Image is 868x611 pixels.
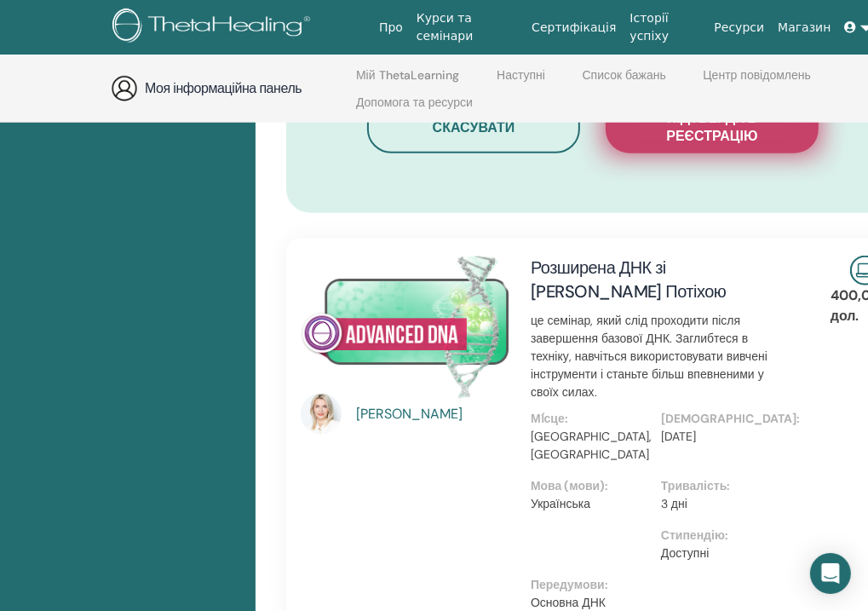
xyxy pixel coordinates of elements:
[531,312,791,401] p: це семінар, який слід проходити після завершення базової ДНК. Заглибтеся в техніку, навчіться вик...
[531,576,791,594] p: Передумови:
[367,100,580,153] button: Скасувати
[661,527,781,545] p: Стипендію:
[708,12,772,43] a: Ресурси
[301,256,510,399] img: Удосконалена ДНК
[525,12,623,43] a: Сертифікація
[497,68,545,95] a: Наступні
[703,68,811,95] a: Центр повідомлень
[661,477,781,495] p: Тривалість:
[661,495,781,513] p: 3 дні
[357,404,514,424] a: [PERSON_NAME]
[661,428,781,446] p: [DATE]
[661,410,781,428] p: [DEMOGRAPHIC_DATA]:
[531,428,651,464] p: [GEOGRAPHIC_DATA], [GEOGRAPHIC_DATA]
[356,95,473,123] a: Допомога та ресурси
[372,12,410,43] a: Про
[356,68,460,95] a: Мій ThetaLearning
[301,394,342,435] img: default.jpg
[661,545,781,562] p: Доступні
[531,495,651,513] p: Українська
[606,100,819,153] button: Підтвердіть реєстрацію
[771,12,837,43] a: Магазин
[433,118,515,136] span: Скасувати
[410,3,525,52] a: Курси та семінари
[583,68,666,95] a: Список бажань
[112,9,316,47] img: logo.png
[531,257,726,303] a: Розширена ДНК зі [PERSON_NAME] Потіхою
[145,79,315,98] h3: Моя інформаційна панель
[810,553,851,594] div: Відкрийте Intercom Messenger
[627,109,797,145] span: Підтвердіть реєстрацію
[531,477,651,495] p: Мова (мови):
[531,410,651,428] p: Мі́сце:
[111,75,138,102] img: generic-user-icon.jpg
[624,3,708,52] a: Історії успіху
